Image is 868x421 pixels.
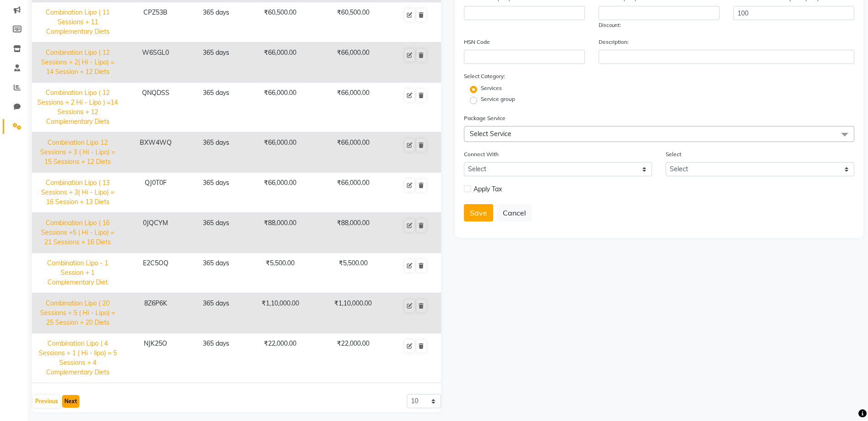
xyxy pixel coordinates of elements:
[244,132,316,173] td: ₹66,000.00
[244,83,316,132] td: ₹66,000.00
[32,293,123,333] td: Combination Lipo ( 20 Sessions + 5 ( Hi - Lipo) = 25 Session + 20 Diets
[317,333,389,383] td: ₹22,000.00
[464,72,505,80] label: Select Category:
[481,95,515,103] label: Service group
[470,130,511,138] span: Select Service
[244,173,316,213] td: ₹66,000.00
[188,132,244,173] td: 365 days
[123,42,188,83] td: W6SGL0
[188,333,244,383] td: 365 days
[317,42,389,83] td: ₹66,000.00
[464,114,505,122] label: Package Service
[317,213,389,253] td: ₹88,000.00
[123,253,188,293] td: E2C5OQ
[32,333,123,383] td: Combination Lipo ( 4 Sessions + 1 ( Hi - lipo) = 5 Sessions + 4 Complementary Diets
[317,132,389,173] td: ₹66,000.00
[317,173,389,213] td: ₹66,000.00
[188,2,244,42] td: 365 days
[666,150,681,158] label: Select
[244,293,316,333] td: ₹1,10,000.00
[599,22,621,28] span: Discount:
[317,2,389,42] td: ₹60,500.00
[244,333,316,383] td: ₹22,000.00
[123,293,188,333] td: 8Z6P6K
[473,184,502,194] span: Apply Tax
[32,253,123,293] td: Combination Lipo - 1 Session + 1 Complementary Diet
[32,173,123,213] td: Combination Lipo ( 13 Sessions + 3( Hi - Lipo) = 16 Session + 13 Diets
[123,333,188,383] td: NJK25O
[244,42,316,83] td: ₹66,000.00
[123,132,188,173] td: BXW4WQ
[32,42,123,83] td: Combination Lipo ( 12 Sessions + 2( Hi - Lipo) = 14 Session + 12 Diets
[32,213,123,253] td: Combination Lipo ( 16 Sessions +5 ( Hi - Lipo) = 21 Sessions + 16 Diets
[188,42,244,83] td: 365 days
[244,2,316,42] td: ₹60,500.00
[317,253,389,293] td: ₹5,500.00
[599,38,629,46] label: Description:
[123,2,188,42] td: CPZ53B
[123,213,188,253] td: 0JQCYM
[123,173,188,213] td: QJ0T0F
[464,38,490,46] label: HSN Code
[497,204,532,221] button: Cancel
[123,83,188,132] td: QNQDSS
[188,213,244,253] td: 365 days
[188,253,244,293] td: 365 days
[32,2,123,42] td: Combination Lipo ( 11 Sessions + 11 Complementary Diets
[188,293,244,333] td: 365 days
[62,395,79,408] button: Next
[188,83,244,132] td: 365 days
[317,83,389,132] td: ₹66,000.00
[33,395,60,408] button: Previous
[244,253,316,293] td: ₹5,500.00
[464,150,499,158] label: Connect With
[317,293,389,333] td: ₹1,10,000.00
[32,83,123,132] td: Combination Lipo ( 12 Sessions + 2 Hi - Lipo ) =14 Sessions + 12 Complementary Diets
[481,84,502,92] label: Services
[32,132,123,173] td: Combination Lipo 12 Sessions + 3 ( Hi - Lipo) = 15 Sessions + 12 Diets
[188,173,244,213] td: 365 days
[244,213,316,253] td: ₹88,000.00
[464,204,493,221] button: Save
